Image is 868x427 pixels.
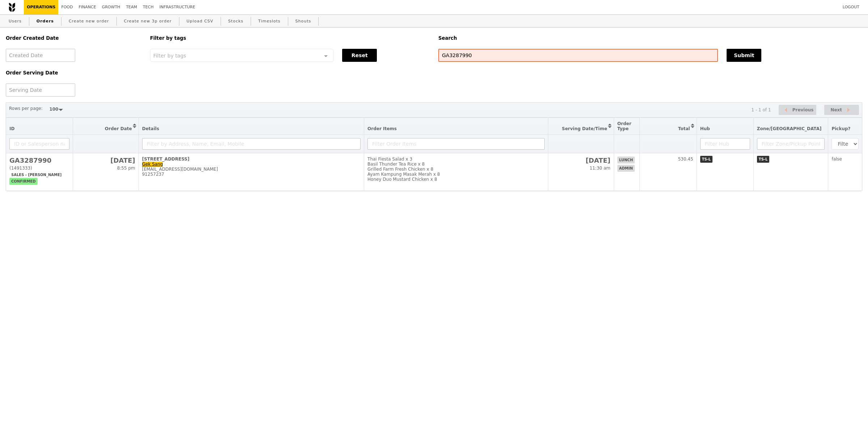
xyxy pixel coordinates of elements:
[617,157,635,163] span: lunch
[367,157,544,162] div: Thai Fiesta Salad x 3
[142,157,361,162] div: [STREET_ADDRESS]
[6,15,25,28] a: Users
[792,106,814,114] span: Previous
[9,105,43,112] label: Rows per page:
[727,49,761,62] button: Submit
[9,3,15,12] img: Grain logo
[367,162,544,167] div: Basil Thunder Tea Rice x 8
[6,35,141,41] h5: Order Created Date
[438,49,718,62] input: Search any field
[142,138,361,150] input: Filter by Address, Name, Email, Mobile
[830,106,842,114] span: Next
[142,172,361,177] div: 91257237
[590,166,610,171] span: 11:30 am
[751,107,771,112] div: 1 - 1 of 1
[153,52,186,59] span: Filter by tags
[367,167,544,172] div: Grilled Farm Fresh Chicken x 8
[824,105,859,115] button: Next
[367,177,544,182] div: Honey Duo Mustard Chicken x 8
[700,156,713,163] span: TS-L
[779,105,816,115] button: Previous
[757,126,822,131] span: Zone/[GEOGRAPHIC_DATA]
[9,138,69,150] input: ID or Salesperson name
[757,156,770,163] span: TS-L
[617,165,635,172] span: admin
[225,15,246,28] a: Stocks
[121,15,175,28] a: Create new 3p order
[293,15,314,28] a: Shouts
[142,162,163,167] a: Gek Sang
[184,15,216,28] a: Upload CSV
[6,49,75,62] input: Created Date
[34,15,57,28] a: Orders
[117,166,135,171] span: 8:55 pm
[552,157,610,164] h2: [DATE]
[367,172,544,177] div: Ayam Kampung Masak Merah x 8
[9,157,69,164] h2: GA3287990
[9,166,69,171] div: (1491333)
[700,126,710,131] span: Hub
[76,157,135,164] h2: [DATE]
[678,157,693,162] span: 530.45
[367,126,397,131] span: Order Items
[255,15,283,28] a: Timeslots
[342,49,377,62] button: Reset
[367,138,544,150] input: Filter Order Items
[142,167,361,172] div: [EMAIL_ADDRESS][DOMAIN_NAME]
[6,84,75,97] input: Serving Date
[9,178,38,185] span: confirmed
[142,126,159,131] span: Details
[66,15,112,28] a: Create new order
[700,138,750,150] input: Filter Hub
[757,138,825,150] input: Filter Zone/Pickup Point
[617,121,631,131] span: Order Type
[9,126,14,131] span: ID
[831,126,850,131] span: Pickup?
[150,35,430,41] h5: Filter by tags
[831,157,842,162] span: false
[6,70,141,76] h5: Order Serving Date
[438,35,862,41] h5: Search
[9,171,63,178] span: Sales - [PERSON_NAME]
